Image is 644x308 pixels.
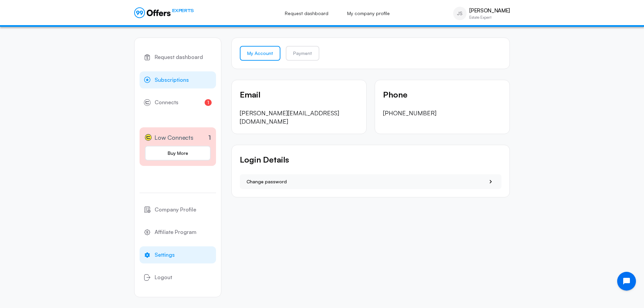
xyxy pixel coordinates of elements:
[140,94,216,111] a: Connects1
[457,10,463,17] span: JS
[140,49,216,66] a: Request dashboard
[208,133,211,142] p: 1
[155,273,172,282] span: Logout
[154,133,194,142] span: Low Connects
[155,251,175,259] span: Settings
[240,88,358,101] p: Email
[140,201,216,219] a: Company Profile
[277,6,336,21] a: Request dashboard
[140,71,216,89] a: Subscriptions
[155,53,203,62] span: Request dashboard
[155,98,178,107] span: Connects
[240,174,501,189] button: Change password
[340,6,397,21] a: My company profile
[145,146,211,161] a: Buy More
[155,228,197,237] span: Affiliate Program
[469,7,510,14] p: [PERSON_NAME]
[134,7,194,18] a: EXPERTS
[383,109,501,117] p: [PHONE_NUMBER]
[205,99,212,106] span: 1
[286,46,319,61] a: Payment
[155,76,189,84] span: Subscriptions
[140,224,216,241] a: Affiliate Program
[155,205,196,214] span: Company Profile
[247,178,287,185] span: Change password
[172,7,194,14] span: EXPERTS
[240,46,280,61] a: My Account
[140,246,216,264] a: Settings
[469,15,510,19] p: Estate Expert
[383,88,501,101] p: Phone
[240,153,501,166] p: Login Details
[240,109,358,126] p: [PERSON_NAME][EMAIL_ADDRESS][DOMAIN_NAME]
[140,269,216,286] button: Logout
